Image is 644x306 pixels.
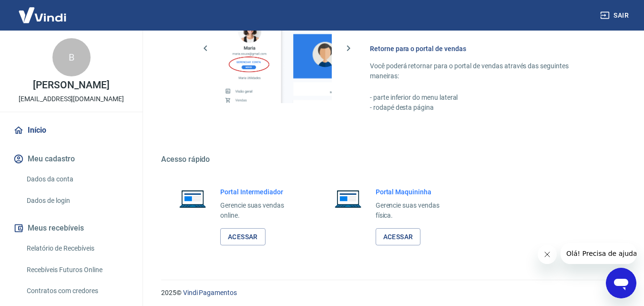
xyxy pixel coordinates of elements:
p: Você poderá retornar para o portal de vendas através das seguintes maneiras: [370,61,598,81]
iframe: Botão para abrir a janela de mensagens [606,268,636,298]
img: Vindi [11,0,73,30]
h6: Portal Maquininha [376,187,455,197]
p: Gerencie suas vendas online. [220,200,299,221]
p: - parte inferior do menu lateral [370,93,598,103]
h6: Portal Intermediador [220,187,299,197]
p: [PERSON_NAME] [33,80,109,90]
img: Imagem de um notebook aberto [328,187,368,210]
span: Olá! Precisa de ajuda? [6,7,80,14]
div: B [52,38,91,76]
img: Imagem de um notebook aberto [173,187,213,210]
p: Gerencie suas vendas física. [376,200,455,221]
a: Contratos com credores [23,281,131,301]
a: Dados da conta [23,169,131,189]
button: Meu cadastro [11,148,131,169]
p: - rodapé desta página [370,103,598,113]
p: [EMAIL_ADDRESS][DOMAIN_NAME] [19,94,124,104]
a: Acessar [220,228,266,246]
a: Vindi Pagamentos [183,289,237,296]
button: Sair [598,7,633,24]
h6: Retorne para o portal de vendas [370,44,598,53]
a: Acessar [376,228,421,246]
iframe: Mensagem da empresa [561,243,636,264]
p: 2025 © [161,288,621,298]
a: Início [11,120,131,141]
button: Meus recebíveis [11,218,131,239]
a: Relatório de Recebíveis [23,239,131,258]
a: Recebíveis Futuros Online [23,260,131,280]
h5: Acesso rápido [161,155,621,164]
iframe: Fechar mensagem [538,245,557,264]
a: Dados de login [23,191,131,211]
